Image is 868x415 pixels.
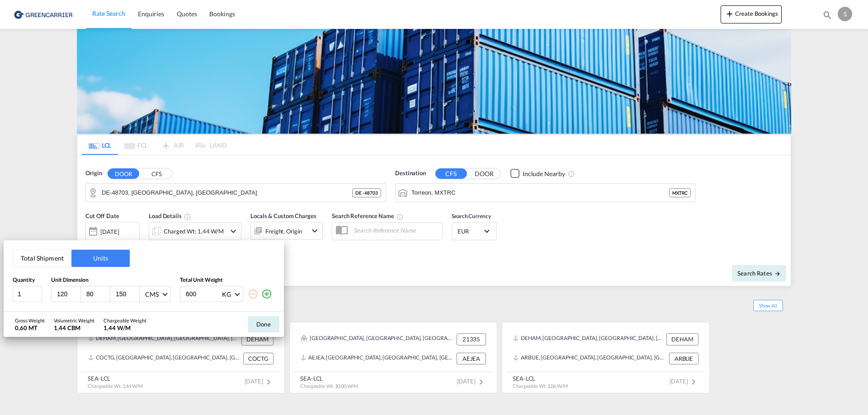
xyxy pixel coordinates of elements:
div: KG [222,290,231,298]
div: Chargeable Weight [104,317,146,324]
div: 1,44 W/M [104,324,146,332]
div: 0,60 MT [15,324,45,332]
button: Done [248,316,279,332]
div: 1,44 CBM [54,324,94,332]
input: Enter weight [185,286,221,302]
div: Gross Weight [15,317,45,324]
div: Unit Dimension [51,276,171,284]
input: H [115,290,139,298]
button: Total Shipment [13,250,71,267]
input: Qty [13,286,42,302]
md-icon: icon-plus-circle-outline [261,289,272,299]
div: CMS [145,290,159,298]
div: Quantity [13,276,42,284]
input: L [56,290,80,298]
md-icon: icon-minus-circle-outline [248,289,259,299]
input: W [85,290,110,298]
button: Units [71,250,130,267]
div: Total Unit Weight [180,276,275,284]
div: Volumetric Weight [54,317,94,324]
